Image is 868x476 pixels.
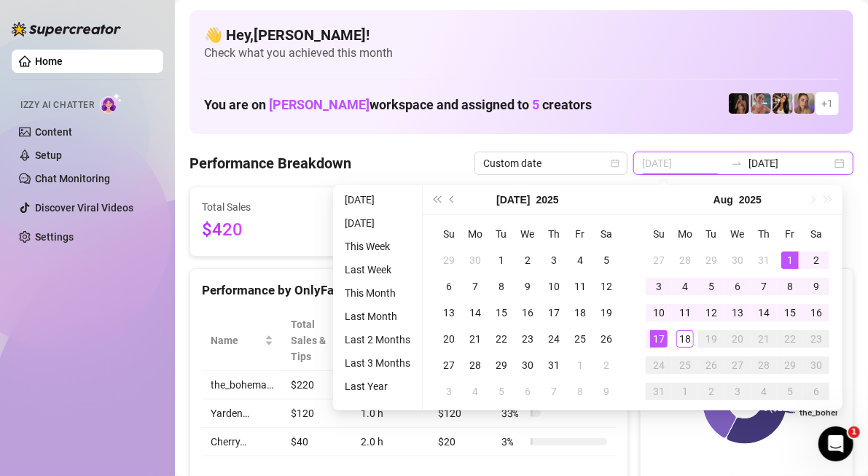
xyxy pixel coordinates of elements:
[436,273,462,300] td: 2025-07-06
[755,383,773,400] div: 4
[35,202,133,214] a: Discover Viral Videos
[672,247,698,273] td: 2025-07-28
[808,383,825,400] div: 6
[646,326,672,352] td: 2025-08-17
[598,304,615,321] div: 19
[202,216,335,244] span: $420
[729,304,746,321] div: 13
[429,185,445,214] button: Last year (Control + left)
[436,378,462,405] td: 2025-08-03
[519,330,536,348] div: 23
[698,326,724,352] td: 2025-08-19
[545,330,563,348] div: 24
[703,330,720,348] div: 19
[777,326,803,352] td: 2025-08-22
[519,356,536,374] div: 30
[650,304,668,321] div: 10
[755,278,773,295] div: 7
[545,383,563,400] div: 7
[462,221,488,247] th: Mo
[724,378,751,405] td: 2025-09-03
[593,273,619,300] td: 2025-07-12
[729,278,746,295] div: 6
[466,251,484,269] div: 30
[808,304,825,321] div: 16
[545,356,563,374] div: 31
[777,247,803,273] td: 2025-08-01
[781,304,799,321] div: 15
[429,428,493,456] td: $20
[751,300,777,326] td: 2025-08-14
[440,383,458,400] div: 3
[488,273,515,300] td: 2025-07-08
[803,352,829,378] td: 2025-08-30
[440,304,458,321] div: 13
[519,251,536,269] div: 2
[488,247,515,273] td: 2025-07-01
[729,330,746,348] div: 20
[493,251,510,269] div: 1
[698,352,724,378] td: 2025-08-26
[713,185,733,214] button: Choose a month
[703,304,720,321] div: 12
[598,251,615,269] div: 5
[466,330,484,348] div: 21
[429,399,493,428] td: $120
[773,93,793,114] img: AdelDahan
[488,352,515,378] td: 2025-07-29
[703,251,720,269] div: 29
[642,155,725,171] input: Start date
[724,352,751,378] td: 2025-08-27
[646,378,672,405] td: 2025-08-31
[493,304,510,321] div: 15
[339,191,416,208] li: [DATE]
[650,278,668,295] div: 3
[488,300,515,326] td: 2025-07-15
[462,273,488,300] td: 2025-07-07
[821,95,833,112] span: + 1
[567,221,593,247] th: Fr
[781,278,799,295] div: 8
[593,247,619,273] td: 2025-07-05
[35,231,74,243] a: Settings
[808,278,825,295] div: 9
[436,221,462,247] th: Su
[803,221,829,247] th: Sa
[536,185,559,214] button: Choose a year
[202,371,282,399] td: the_bohema…
[282,311,352,371] th: Total Sales & Tips
[698,221,724,247] th: Tu
[466,278,484,295] div: 7
[541,273,567,300] td: 2025-07-10
[339,261,416,278] li: Last Week
[650,383,668,400] div: 31
[808,251,825,269] div: 2
[751,326,777,352] td: 2025-08-21
[20,98,94,112] span: Izzy AI Chatter
[515,247,541,273] td: 2025-07-02
[483,152,619,174] span: Custom date
[598,278,615,295] div: 12
[598,356,615,374] div: 2
[748,155,832,171] input: End date
[777,352,803,378] td: 2025-08-29
[698,273,724,300] td: 2025-08-05
[646,247,672,273] td: 2025-07-27
[496,185,530,214] button: Choose a month
[703,356,720,374] div: 26
[672,378,698,405] td: 2025-09-01
[567,326,593,352] td: 2025-07-25
[501,434,525,450] span: 3 %
[462,326,488,352] td: 2025-07-21
[698,300,724,326] td: 2025-08-12
[339,331,416,348] li: Last 2 Months
[567,378,593,405] td: 2025-08-08
[12,22,121,36] img: logo-BBDzfeDw.svg
[202,399,282,428] td: Yarden…
[211,332,262,348] span: Name
[339,214,416,232] li: [DATE]
[729,356,746,374] div: 27
[493,383,510,400] div: 5
[724,273,751,300] td: 2025-08-06
[35,126,72,138] a: Content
